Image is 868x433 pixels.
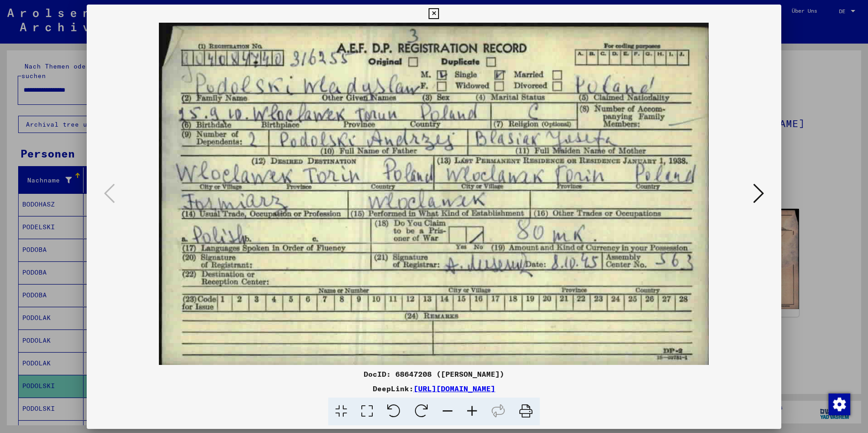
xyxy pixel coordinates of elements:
div: DocID: 68647208 ([PERSON_NAME]) [87,369,781,379]
a: [URL][DOMAIN_NAME] [414,384,495,393]
div: DeepLink: [87,383,781,394]
img: Zustimmung ändern [829,394,850,415]
div: Zustimmung ändern [828,393,850,415]
img: 001.jpg [118,23,750,365]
